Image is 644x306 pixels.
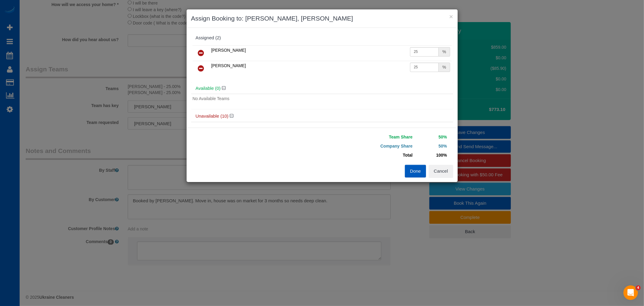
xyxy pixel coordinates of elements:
[196,86,449,91] h4: Available (0)
[449,13,453,20] button: ×
[211,63,246,68] span: [PERSON_NAME]
[429,165,453,177] button: Cancel
[414,132,449,142] td: 50%
[327,132,414,142] td: Team Share
[414,142,449,151] td: 50%
[196,114,449,119] h4: Unavailable (10)
[191,14,453,23] h3: Assign Booking to: [PERSON_NAME], [PERSON_NAME]
[327,151,414,160] td: Total
[193,96,229,101] span: No Available Teams
[405,165,426,177] button: Done
[211,48,246,53] span: [PERSON_NAME]
[414,151,449,160] td: 100%
[439,63,450,72] div: %
[196,35,449,41] div: Assigned (2)
[636,285,641,290] span: 4
[439,47,450,57] div: %
[623,285,638,300] iframe: Intercom live chat
[327,142,414,151] td: Company Share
